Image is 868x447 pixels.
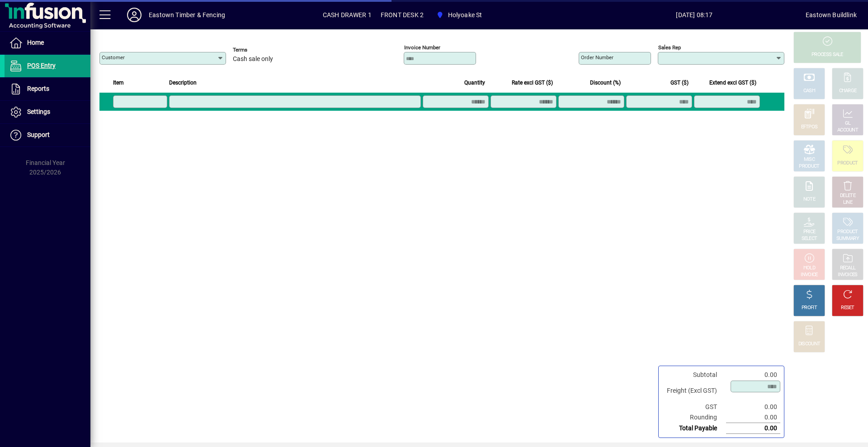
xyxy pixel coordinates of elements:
[840,265,856,272] div: RECALL
[845,120,851,127] div: GL
[799,163,819,170] div: PRODUCT
[233,47,287,53] span: Terms
[726,402,780,412] td: 0.00
[581,54,613,61] mat-label: Order number
[836,235,859,242] div: SUMMARY
[838,272,857,278] div: INVOICES
[726,423,780,434] td: 0.00
[802,305,817,311] div: PROFIT
[841,305,854,311] div: RESET
[726,412,780,423] td: 0.00
[5,78,90,100] a: Reports
[169,78,197,88] span: Description
[5,32,90,54] a: Home
[662,412,726,423] td: Rounding
[670,78,689,88] span: GST ($)
[464,78,485,88] span: Quantity
[837,127,858,134] div: ACCOUNT
[583,8,806,22] span: [DATE] 08:17
[709,78,756,88] span: Extend excl GST ($)
[843,199,852,206] div: LINE
[448,8,482,22] span: Holyoake St
[811,52,843,58] div: PROCESS SALE
[102,54,125,61] mat-label: Customer
[5,124,90,146] a: Support
[803,265,815,272] div: HOLD
[840,193,855,199] div: DELETE
[662,423,726,434] td: Total Payable
[27,62,56,69] span: POS Entry
[512,78,553,88] span: Rate excl GST ($)
[837,160,858,167] div: PRODUCT
[120,7,149,23] button: Profile
[803,196,815,203] div: NOTE
[658,44,681,51] mat-label: Sales rep
[323,8,372,22] span: CASH DRAWER 1
[233,56,273,63] span: Cash sale only
[27,108,50,115] span: Settings
[113,78,124,88] span: Item
[806,8,857,22] div: Eastown Buildlink
[404,44,440,51] mat-label: Invoice number
[27,39,44,46] span: Home
[27,131,50,138] span: Support
[837,229,858,235] div: PRODUCT
[433,7,486,23] span: Holyoake St
[802,235,817,242] div: SELECT
[149,8,225,22] div: Eastown Timber & Fencing
[801,124,818,131] div: EFTPOS
[662,402,726,412] td: GST
[662,370,726,380] td: Subtotal
[839,88,857,94] div: CHARGE
[381,8,424,22] span: FRONT DESK 2
[798,341,820,348] div: DISCOUNT
[5,101,90,123] a: Settings
[803,229,816,235] div: PRICE
[662,380,726,402] td: Freight (Excl GST)
[803,88,815,94] div: CASH
[27,85,49,92] span: Reports
[726,370,780,380] td: 0.00
[804,156,815,163] div: MISC
[590,78,621,88] span: Discount (%)
[801,272,817,278] div: INVOICE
